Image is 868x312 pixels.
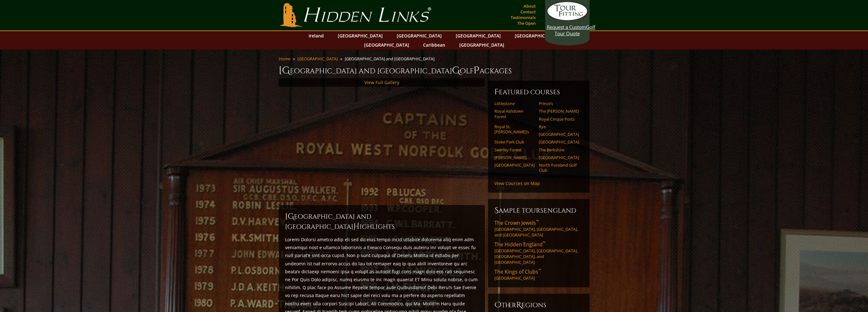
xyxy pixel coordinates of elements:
[547,2,588,37] a: Request a CustomGolf Tour Quote
[539,132,579,137] a: [GEOGRAPHIC_DATA]
[494,300,583,310] h6: ther egions
[519,7,537,16] a: Contact
[285,211,479,232] h2: [GEOGRAPHIC_DATA] and [GEOGRAPHIC_DATA] ighlights
[509,13,537,22] a: Testimonials
[345,56,437,62] li: [GEOGRAPHIC_DATA] and [GEOGRAPHIC_DATA]
[364,79,399,85] a: View Full Gallery
[494,300,501,310] span: O
[539,124,579,129] a: Rye
[547,24,586,30] span: Request a Custom
[494,268,541,275] span: The Kings of Clubs
[394,31,445,40] a: [GEOGRAPHIC_DATA]
[539,109,579,114] a: The [PERSON_NAME]
[473,64,480,77] span: P
[539,147,579,152] a: The Berkshire
[539,116,579,122] a: Royal Cinque Ports
[452,64,460,77] span: G
[538,268,541,273] sup: ™
[494,147,535,152] a: Swinley Forest
[539,101,579,106] a: Prince’s
[539,163,579,173] a: North Foreland Golf Club
[494,109,535,119] a: Royal Ashdown Forest
[494,219,539,226] span: The Crown Jewels
[305,31,327,40] a: Ireland
[494,101,535,106] a: Littlestone
[543,240,545,246] sup: ™
[539,139,579,144] a: [GEOGRAPHIC_DATA]
[335,31,386,40] a: [GEOGRAPHIC_DATA]
[297,56,338,62] a: [GEOGRAPHIC_DATA]
[516,300,521,310] span: R
[494,87,583,97] h6: Featured Courses
[361,40,412,50] a: [GEOGRAPHIC_DATA]
[494,241,583,265] a: The Hidden England™[GEOGRAPHIC_DATA], [GEOGRAPHIC_DATA], [GEOGRAPHIC_DATA], and [GEOGRAPHIC_DATA]
[456,40,507,50] a: [GEOGRAPHIC_DATA]
[494,163,535,168] a: [GEOGRAPHIC_DATA]
[279,56,290,62] a: Home
[539,155,579,160] a: [GEOGRAPHIC_DATA]
[494,268,583,281] a: The Kings of Clubs™[GEOGRAPHIC_DATA]
[420,40,448,50] a: Caribbean
[494,155,535,160] a: [PERSON_NAME]
[494,139,535,144] a: Stoke Park Club
[536,219,539,224] sup: ™
[353,222,360,232] span: H
[494,124,535,135] a: Royal St. [PERSON_NAME]’s
[512,31,563,40] a: [GEOGRAPHIC_DATA]
[279,64,590,77] h1: [GEOGRAPHIC_DATA] and [GEOGRAPHIC_DATA] olf ackages
[494,241,545,248] span: The Hidden England
[494,180,540,186] a: View Courses on Map
[494,219,583,238] a: The Crown Jewels™[GEOGRAPHIC_DATA], [GEOGRAPHIC_DATA], and [GEOGRAPHIC_DATA]
[453,31,504,40] a: [GEOGRAPHIC_DATA]
[494,205,583,216] h6: Sample ToursEngland
[522,2,537,10] a: About
[516,19,537,28] a: The Open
